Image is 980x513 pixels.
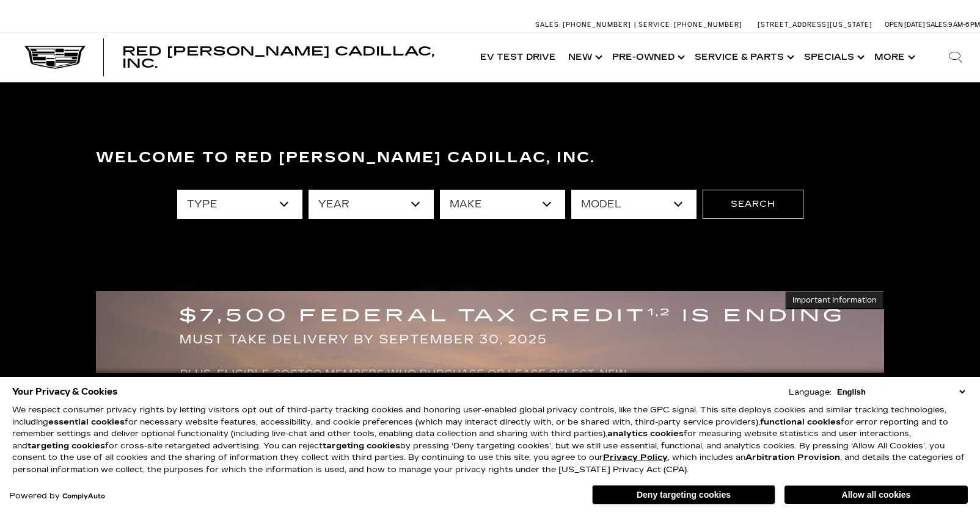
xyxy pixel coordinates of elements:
[309,190,434,219] select: Filter by year
[758,21,872,29] a: [STREET_ADDRESS][US_STATE]
[48,417,125,427] strong: essential cookies
[798,33,868,82] a: Specials
[12,404,968,476] p: We respect consumer privacy rights by letting visitors opt out of third-party tracking cookies an...
[760,417,841,427] strong: functional cookies
[703,190,803,219] button: Search
[603,453,668,462] a: Privacy Policy
[122,45,462,70] a: Red [PERSON_NAME] Cadillac, Inc.
[745,453,840,462] strong: Arbitration Provision
[122,44,434,71] span: Red [PERSON_NAME] Cadillac, Inc.
[62,493,105,500] a: ComplyAuto
[571,190,697,219] select: Filter by model
[785,291,884,309] button: Important Information
[792,295,877,305] span: Important Information
[948,21,980,29] span: 9 AM-6 PM
[674,21,742,29] span: [PHONE_NUMBER]
[27,441,105,451] strong: targeting cookies
[689,33,798,82] a: Service & Parts
[868,33,919,82] button: More
[592,485,775,504] button: Deny targeting cookies
[323,441,400,451] strong: targeting cookies
[606,33,689,82] a: Pre-Owned
[9,492,105,500] div: Powered by
[607,429,684,439] strong: analytics cookies
[562,33,606,82] a: New
[634,21,745,28] a: Service: [PHONE_NUMBER]
[535,21,561,29] span: Sales:
[24,46,86,69] img: Cadillac Dark Logo with Cadillac White Text
[789,389,832,396] div: Language:
[535,21,634,28] a: Sales: [PHONE_NUMBER]
[834,386,968,398] select: Language Select
[784,486,968,504] button: Allow all cookies
[926,21,948,29] span: Sales:
[12,383,118,400] span: Your Privacy & Cookies
[177,190,302,219] select: Filter by type
[474,33,562,82] a: EV Test Drive
[638,21,672,29] span: Service:
[96,146,884,170] h3: Welcome to Red [PERSON_NAME] Cadillac, Inc.
[563,21,631,29] span: [PHONE_NUMBER]
[885,21,925,29] span: Open [DATE]
[440,190,565,219] select: Filter by make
